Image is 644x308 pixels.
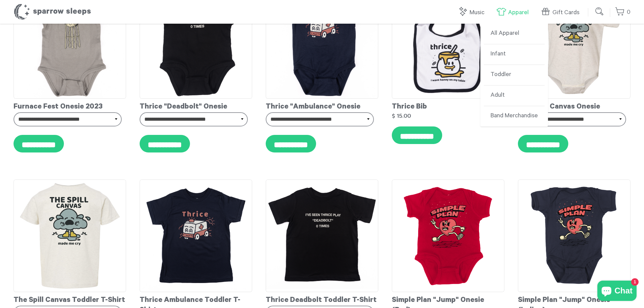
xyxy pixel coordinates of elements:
[595,281,639,303] inbox-online-store-chat: Shopify online store chat
[14,99,126,112] div: Furnace Fest Onesie 2023
[484,24,545,44] a: All Apparel
[518,180,630,292] img: sp-collection-05_grande.png
[496,5,532,20] a: Apparel
[484,65,545,86] a: Toddler
[266,292,378,306] div: Thrice Deadbolt Toddler T-Shirt
[458,5,488,20] a: Music
[266,99,378,112] div: Thrice "Ambulance" Onesie
[392,180,504,292] img: sp-collection-04_grande.png
[392,113,411,119] strong: $ 15.00
[484,106,545,126] a: Band Merchandise
[593,5,606,18] input: Submit
[14,3,91,20] h1: Sparrow Sleeps
[615,5,630,20] a: 0
[266,180,378,292] img: Thrice-DeadboltToddlerTee_grande.png
[140,99,252,112] div: Thrice "Deadbolt" Onesie
[14,180,126,292] img: the-spill-canvas-toddler-tee_grande.png
[392,99,504,112] div: Thrice Bib
[518,99,630,112] div: The Spill Canvas Onesie
[541,5,583,20] a: Gift Cards
[140,180,252,292] img: Thrice-AmbulanceToddlerTee_grande.png
[484,86,545,106] a: Adult
[484,44,545,65] a: Infant
[14,292,126,306] div: The Spill Canvas Toddler T-Shirt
